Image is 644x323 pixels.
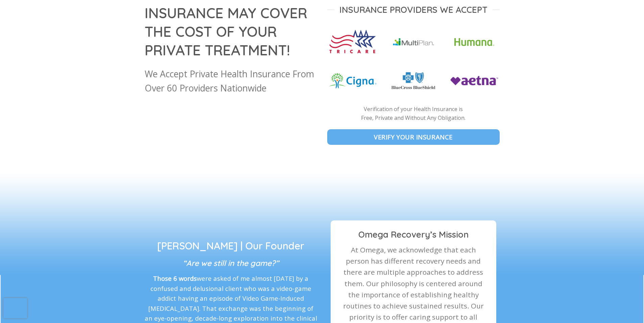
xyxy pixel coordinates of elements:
strong: [PERSON_NAME] | Our Founder [157,240,304,252]
strong: INSURANCE MAY COVER THE COST OF YOUR PRIVATE TREATMENT! [145,4,307,59]
strong: Those 6 words [153,274,197,282]
p: Verification of your Health Insurance is Free, Private and Without Any Obligation. [327,105,500,122]
strong: “Are we still in the game?” [183,258,279,268]
span: Verify Your Insurance [374,132,453,142]
p: We Accept Private Health Insurance From Over 60 Providers Nationwide [145,67,317,96]
strong: Omega Recovery’s Mission [358,229,469,240]
a: Verify Your Insurance [327,129,500,145]
span: Insurance Providers we Accept [339,4,487,15]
